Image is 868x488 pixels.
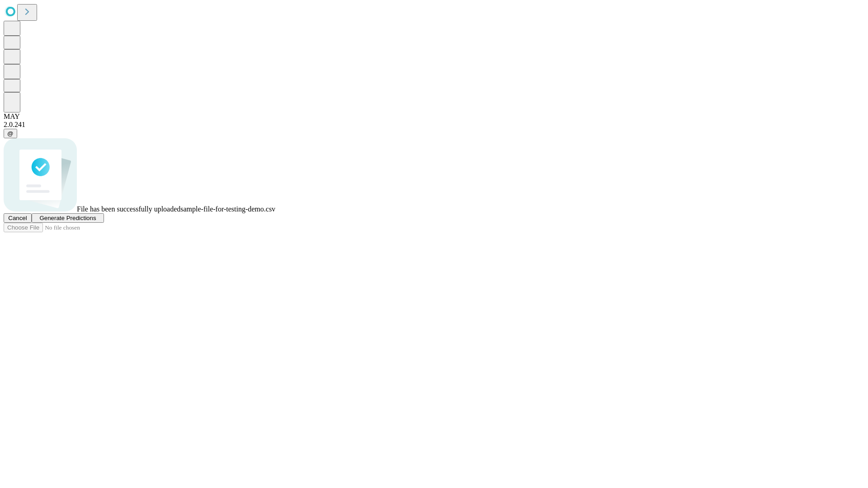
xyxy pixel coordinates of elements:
div: 2.0.241 [4,121,864,129]
span: File has been successfully uploaded [77,205,180,213]
button: @ [4,129,17,138]
span: @ [7,130,14,137]
button: Generate Predictions [32,213,104,223]
span: Cancel [8,215,27,221]
span: Generate Predictions [39,215,96,221]
div: MAY [4,113,864,121]
span: sample-file-for-testing-demo.csv [180,205,275,213]
button: Cancel [4,213,32,223]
